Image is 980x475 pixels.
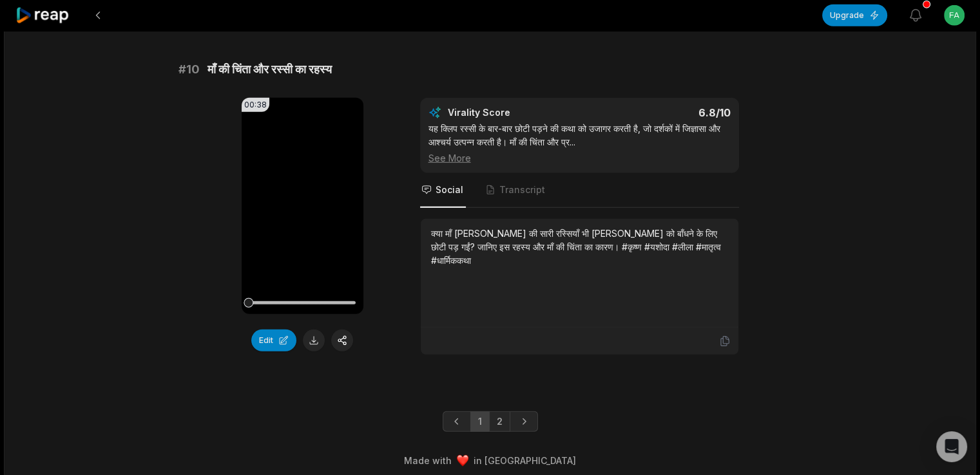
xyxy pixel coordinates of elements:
a: Page 2 [489,411,510,432]
img: heart emoji [457,455,468,467]
div: यह क्लिप रस्सी के बार-बार छोटी पड़ने की कथा को उजागर करती है, जो दर्शकों में जिज्ञासा और आश्चर्य ... [428,122,731,165]
div: क्या माँ [PERSON_NAME] की सारी रस्सियाँ भी [PERSON_NAME] को बाँधने के लिए छोटी पड़ गईं? जानिए इस ... [431,227,728,267]
div: 6.8 /10 [592,106,731,119]
div: Made with in [GEOGRAPHIC_DATA] [16,454,964,467]
ul: Pagination [443,411,538,432]
div: See More [428,151,731,165]
span: # 10 [178,61,200,79]
button: Edit [251,330,296,351]
div: Open Intercom Messenger [936,431,967,462]
nav: Tabs [420,173,739,208]
span: माँ की चिंता और रस्सी का रहस्य [207,61,332,79]
button: Upgrade [822,5,887,26]
a: Next page [510,411,538,432]
span: Transcript [499,183,545,196]
div: Virality Score [448,106,586,119]
a: Page 1 is your current page [470,411,490,432]
span: Social [436,183,463,196]
a: Previous page [443,411,471,432]
video: Your browser does not support mp4 format. [242,98,363,314]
